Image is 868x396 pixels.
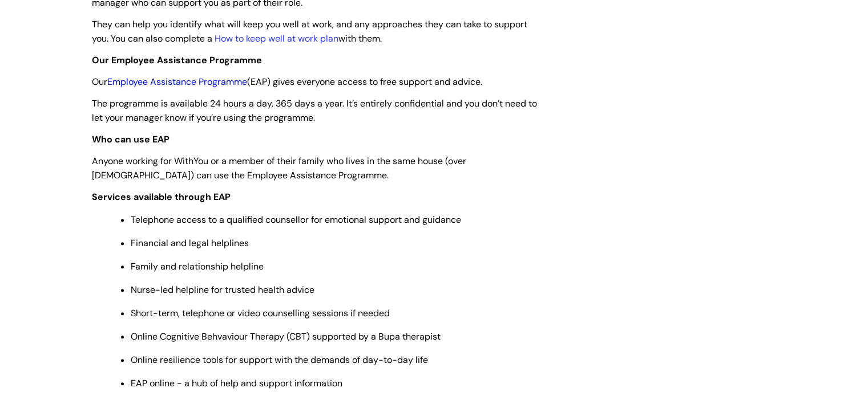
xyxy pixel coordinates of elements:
span: with them. [338,32,382,44]
span: Telephone access to a qualified counsellor for emotional support and guidance [131,214,461,226]
span: They can help you identify what will keep you well at work, and any approaches they can take to s... [92,18,527,44]
span: Family and relationship helpline [131,260,264,272]
span: Online resilience tools for support with the demands of day-to-day life [131,354,428,366]
span: Anyone working for WithYou or a member of their family who lives in the same house (over [DEMOGRA... [92,155,466,181]
span: Short-term, telephone or video counselling sessions if needed [131,307,390,319]
span: Our Employee Assistance Programme [92,54,262,66]
span: Nurse-led helpline for trusted health advice [131,284,314,296]
span: EAP online - a hub of help and support information [131,377,342,389]
span: Online Cognitive Behvaviour Therapy (CBT) supported by a Bupa therapist [131,330,441,342]
span: The programme is available 24 hours a day, 365 days a year. It’s entirely confidential and you do... [92,97,537,124]
strong: Services available through EAP [92,191,231,203]
a: Employee Assistance Programme [107,76,247,88]
a: How to keep well at work plan [215,32,338,44]
span: Our (EAP) gives everyone access to free support and advice. [92,76,482,88]
span: Financial and legal helplines [131,237,249,249]
strong: Who can use EAP [92,133,169,145]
